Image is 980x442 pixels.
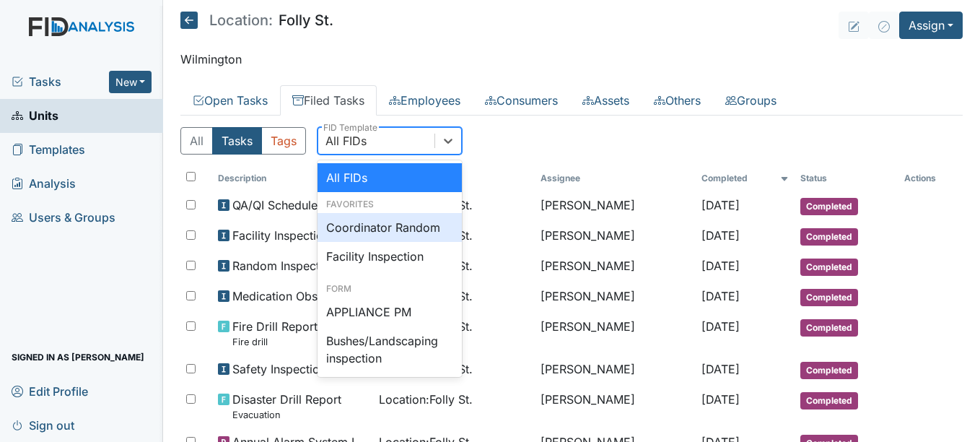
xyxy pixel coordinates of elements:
span: Analysis [12,173,76,195]
th: Toggle SortBy [795,166,898,191]
span: Facility Inspection [232,227,330,244]
span: [DATE] [701,362,740,376]
span: [DATE] [701,392,740,407]
div: CAMERA Work Order [318,373,462,402]
a: Others [642,85,713,116]
span: QA/QI Scheduled Inspection [232,196,368,214]
span: [DATE] [701,289,740,303]
span: Location : Folly St. [379,391,473,408]
button: Tags [261,127,306,155]
th: Toggle SortBy [696,166,795,191]
a: Assets [570,85,642,116]
span: Location: [209,13,273,27]
div: All FIDs [318,163,462,192]
span: Completed [800,259,858,276]
span: Completed [800,289,858,306]
span: Medication Observation Checklist [232,287,368,305]
span: Completed [800,228,858,246]
a: Tasks [12,73,109,90]
span: Edit Profile [12,380,88,402]
a: Groups [713,85,789,116]
span: Users & Groups [12,207,115,229]
div: Facility Inspection [318,242,462,271]
button: Tasks [212,127,262,155]
div: Favorites [318,198,462,211]
a: Filed Tasks [280,85,377,116]
span: Safety Inspection [232,360,326,378]
div: APPLIANCE PM [318,298,462,326]
p: Wilmington [180,51,963,68]
span: [DATE] [701,228,740,243]
span: Completed [800,198,858,215]
th: Assignee [535,166,696,191]
td: [PERSON_NAME] [535,251,696,282]
span: Completed [800,319,858,337]
input: Toggle All Rows Selected [186,172,196,181]
td: [PERSON_NAME] [535,385,696,428]
th: Actions [898,166,963,191]
div: Bushes/Landscaping inspection [318,326,462,373]
td: [PERSON_NAME] [535,355,696,385]
h5: Folly St. [180,12,333,29]
td: [PERSON_NAME] [535,282,696,312]
div: Form [318,282,462,295]
button: All [180,127,213,155]
div: Coordinator Random [318,213,462,242]
span: Random Inspection for AM [232,257,368,274]
button: Assign [899,12,963,39]
span: Fire Drill Report Fire drill [232,318,318,349]
span: [DATE] [701,198,740,212]
button: New [109,71,152,93]
span: Sign out [12,414,74,436]
div: Type filter [180,127,306,155]
small: Fire drill [232,335,318,349]
td: [PERSON_NAME] [535,221,696,251]
a: Employees [377,85,473,116]
a: Open Tasks [180,85,280,116]
span: Completed [800,392,858,409]
div: All FIDs [325,132,367,149]
th: Toggle SortBy [212,166,374,191]
span: [DATE] [701,259,740,273]
span: Completed [800,362,858,379]
a: Consumers [473,85,570,116]
small: Evacuation [232,408,341,422]
span: Disaster Drill Report Evacuation [232,391,341,422]
span: Units [12,105,58,127]
span: Templates [12,139,85,161]
td: [PERSON_NAME] [535,312,696,355]
td: [PERSON_NAME] [535,191,696,221]
span: Signed in as [PERSON_NAME] [12,346,144,368]
span: [DATE] [701,319,740,334]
